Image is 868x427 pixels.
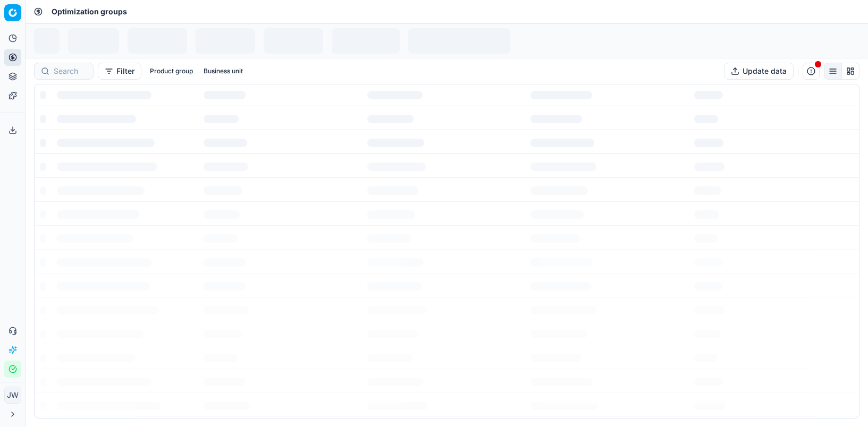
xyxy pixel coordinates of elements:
[4,387,21,404] button: JW
[98,63,141,80] button: Filter
[54,66,87,76] input: Search
[5,387,21,403] span: JW
[52,6,127,17] nav: breadcrumb
[146,65,197,78] button: Product group
[52,6,127,17] span: Optimization groups
[199,65,247,78] button: Business unit
[724,63,794,80] button: Update data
